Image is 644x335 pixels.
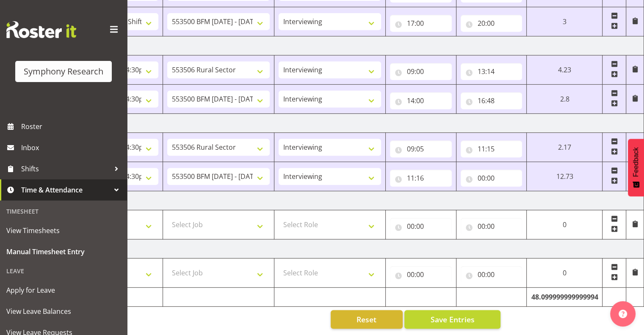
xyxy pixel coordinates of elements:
[2,203,125,220] div: Timesheet
[2,301,125,322] a: View Leave Balances
[527,133,603,162] td: 2.17
[632,147,640,177] span: Feedback
[390,92,452,109] input: Click to select...
[461,15,522,32] input: Click to select...
[461,63,522,80] input: Click to select...
[527,55,603,85] td: 4.23
[2,280,125,301] a: Apply for Leave
[527,258,603,288] td: 0
[6,284,121,297] span: Apply for Leave
[390,266,452,283] input: Click to select...
[390,140,452,157] input: Click to select...
[21,162,110,175] span: Shifts
[461,218,522,235] input: Click to select...
[6,245,121,258] span: Manual Timesheet Entry
[21,141,123,154] span: Inbox
[390,218,452,235] input: Click to select...
[390,15,452,32] input: Click to select...
[527,162,603,191] td: 12.73
[430,314,474,325] span: Save Entries
[404,310,500,329] button: Save Entries
[2,241,125,262] a: Manual Timesheet Entry
[6,224,121,237] span: View Timesheets
[527,210,603,239] td: 0
[331,310,403,329] button: Reset
[2,220,125,241] a: View Timesheets
[357,314,376,325] span: Reset
[390,170,452,187] input: Click to select...
[21,184,110,196] span: Time & Attendance
[52,114,644,133] td: [DATE]
[6,21,76,38] img: Rosterit website logo
[461,170,522,187] input: Click to select...
[390,63,452,80] input: Click to select...
[527,288,603,307] td: 48.099999999999994
[461,266,522,283] input: Click to select...
[6,305,121,318] span: View Leave Balances
[52,191,644,210] td: [DATE]
[461,92,522,109] input: Click to select...
[24,65,103,78] div: Symphony Research
[527,7,603,36] td: 3
[52,239,644,258] td: [DATE]
[52,36,644,55] td: [DATE]
[628,139,644,196] button: Feedback - Show survey
[619,310,627,318] img: help-xxl-2.png
[527,85,603,114] td: 2.8
[21,120,123,133] span: Roster
[2,262,125,280] div: Leave
[461,140,522,157] input: Click to select...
